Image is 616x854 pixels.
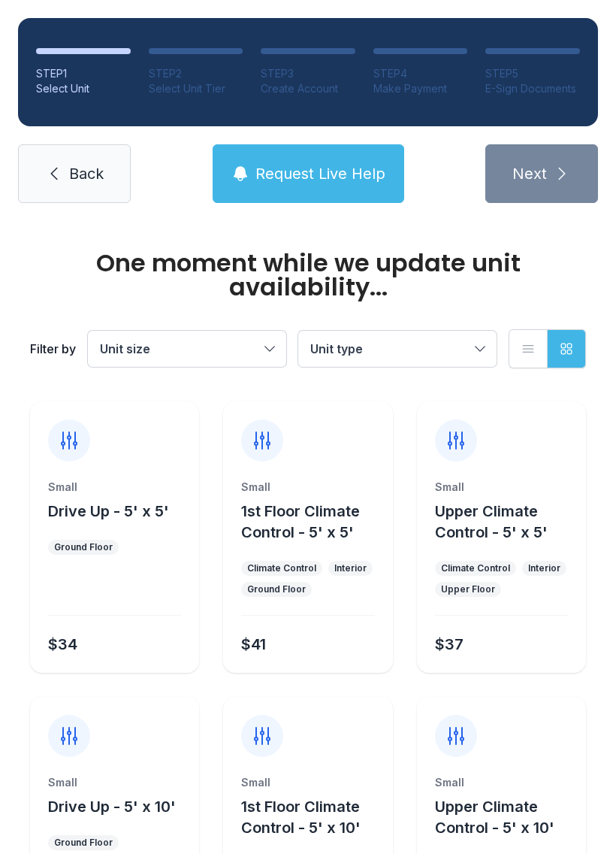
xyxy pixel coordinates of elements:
div: $34 [48,634,77,655]
div: Ground Floor [247,583,306,595]
div: Make Payment [373,81,468,96]
div: Small [48,775,181,790]
span: Request Live Help [255,163,385,184]
span: Drive Up - 5' x 5' [48,502,169,520]
div: Climate Control [247,562,316,574]
button: Upper Climate Control - 5' x 5' [435,501,580,543]
div: STEP 1 [36,66,131,81]
span: Upper Climate Control - 5' x 5' [435,502,548,541]
div: STEP 3 [261,66,355,81]
div: Small [241,480,374,495]
span: 1st Floor Climate Control - 5' x 5' [241,502,360,541]
div: Select Unit Tier [149,81,243,96]
div: One moment while we update unit availability... [30,251,586,299]
div: Small [435,775,568,790]
div: Ground Floor [54,837,113,849]
button: Unit size [88,331,286,367]
div: Small [435,480,568,495]
div: Small [48,480,181,495]
div: Select Unit [36,81,131,96]
button: Upper Climate Control - 5' x 10' [435,796,580,838]
div: $41 [241,634,266,655]
button: Drive Up - 5' x 10' [48,796,176,817]
div: Upper Floor [441,583,495,595]
span: Unit size [100,341,150,356]
button: Drive Up - 5' x 5' [48,501,169,522]
span: Next [512,163,547,184]
span: Drive Up - 5' x 10' [48,798,176,816]
div: $37 [435,634,464,655]
div: Interior [334,562,367,574]
span: 1st Floor Climate Control - 5' x 10' [241,798,361,837]
div: Ground Floor [54,541,113,553]
div: Climate Control [441,562,510,574]
span: Upper Climate Control - 5' x 10' [435,798,554,837]
div: STEP 2 [149,66,243,81]
div: Filter by [30,340,76,358]
button: 1st Floor Climate Control - 5' x 10' [241,796,386,838]
div: Interior [528,562,560,574]
div: STEP 5 [485,66,580,81]
div: STEP 4 [373,66,468,81]
span: Unit type [310,341,363,356]
div: Create Account [261,81,355,96]
button: 1st Floor Climate Control - 5' x 5' [241,501,386,543]
button: Unit type [298,331,497,367]
div: E-Sign Documents [485,81,580,96]
div: Small [241,775,374,790]
span: Back [69,163,104,184]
